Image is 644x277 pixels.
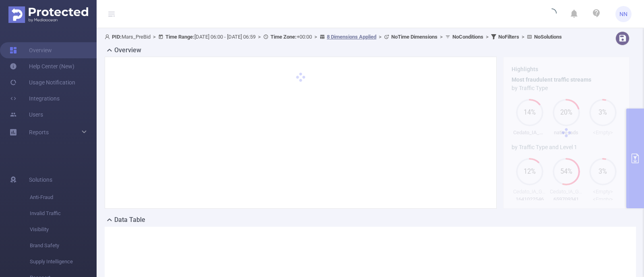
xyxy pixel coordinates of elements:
b: No Time Dimensions [391,34,438,40]
b: Time Zone: [270,34,297,40]
span: > [438,34,445,40]
span: > [312,34,320,40]
span: Brand Safety [30,238,97,254]
a: Integrations [10,90,60,107]
a: Users [10,107,43,123]
span: Solutions [29,172,52,188]
span: > [519,34,527,40]
b: No Solutions [534,34,562,40]
span: Supply Intelligence [30,254,97,270]
span: Visibility [30,222,97,238]
a: Overview [10,42,52,58]
i: icon: user [105,34,112,39]
a: Usage Notification [10,74,75,90]
h2: Data Table [114,215,145,225]
b: No Filters [498,34,519,40]
b: PID: [112,34,122,40]
span: > [256,34,263,40]
h2: Overview [114,45,141,55]
span: Invalid Traffic [30,205,97,222]
span: > [376,34,384,40]
img: Protected Media [8,6,88,23]
span: Reports [29,129,49,135]
span: Anti-Fraud [30,189,97,205]
a: Reports [29,124,49,140]
u: 8 Dimensions Applied [327,34,376,40]
span: > [483,34,491,40]
i: icon: loading [547,8,557,20]
b: Time Range: [165,34,194,40]
b: No Conditions [452,34,483,40]
span: NN [619,6,627,22]
a: Help Center (New) [10,58,74,74]
span: Mars_PreBid [DATE] 06:00 - [DATE] 06:59 +00:00 [105,34,562,40]
span: > [151,34,158,40]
